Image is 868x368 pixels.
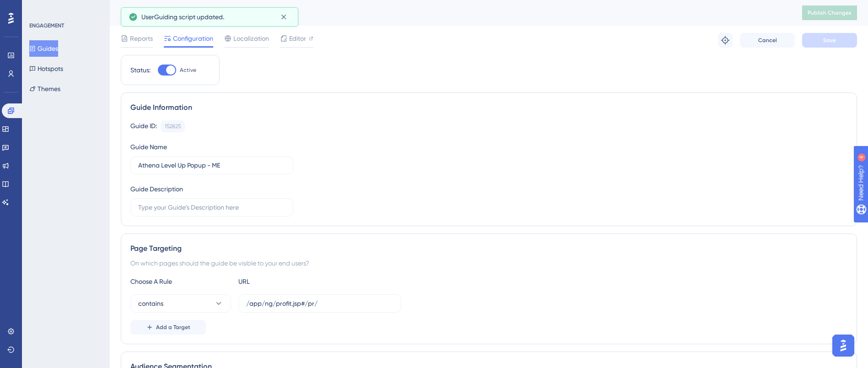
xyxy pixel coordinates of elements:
div: 4 [64,5,66,12]
input: Type your Guide’s Name here [138,160,286,170]
span: Editor [289,33,306,44]
div: Choose A Rule [130,276,231,287]
span: Need Help? [22,2,57,13]
div: 152825 [165,123,181,130]
div: URL [238,276,339,287]
span: Cancel [758,37,777,44]
span: UserGuiding script updated. [141,11,224,22]
span: Configuration [173,33,213,44]
div: Guide ID: [130,120,157,132]
div: Guide Description [130,184,183,195]
div: ENGAGEMENT [29,22,64,29]
button: contains [130,294,231,313]
button: Cancel [740,33,795,48]
span: Reports [130,33,153,44]
span: Active [180,66,196,74]
div: Athena Level Up Popup - ME [121,6,779,19]
div: Status: [130,65,151,76]
button: Publish Changes [802,5,857,20]
div: Guide Information [130,102,847,113]
span: Add a Target [156,324,190,331]
div: Page Targeting [130,243,847,254]
input: yourwebsite.com/path [246,298,394,308]
input: Type your Guide’s Description here [138,202,286,212]
span: Save [823,37,836,44]
span: Publish Changes [808,9,852,16]
button: Hotspots [29,60,63,77]
button: Save [802,33,857,48]
div: Guide Name [130,141,167,152]
div: On which pages should the guide be visible to your end users? [130,258,847,269]
button: Guides [29,40,58,57]
iframe: UserGuiding AI Assistant Launcher [830,332,857,359]
button: Add a Target [130,320,206,335]
span: Localization [233,33,269,44]
button: Themes [29,81,60,97]
span: contains [138,298,163,309]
